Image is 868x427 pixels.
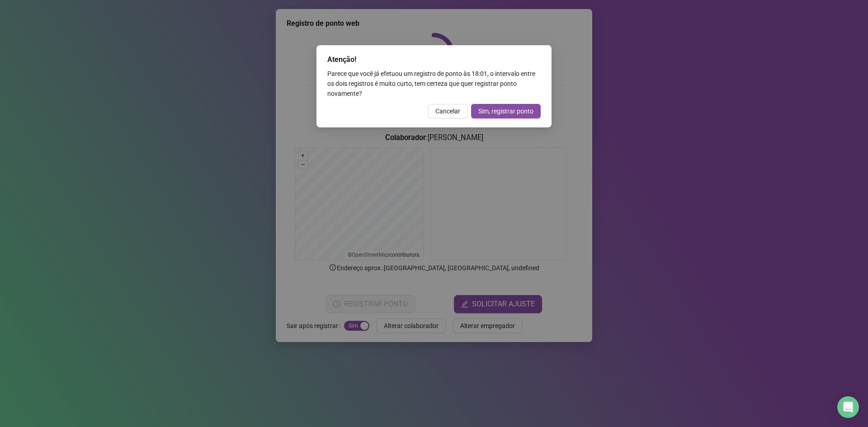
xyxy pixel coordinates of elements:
[435,106,460,116] span: Cancelar
[428,104,467,118] button: Cancelar
[837,396,859,418] div: Open Intercom Messenger
[471,104,541,118] button: Sim, registrar ponto
[327,54,541,65] div: Atenção!
[478,106,533,116] span: Sim, registrar ponto
[327,69,541,99] div: Parece que você já efetuou um registro de ponto às 18:01 , o intervalo entre os dois registros é ...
